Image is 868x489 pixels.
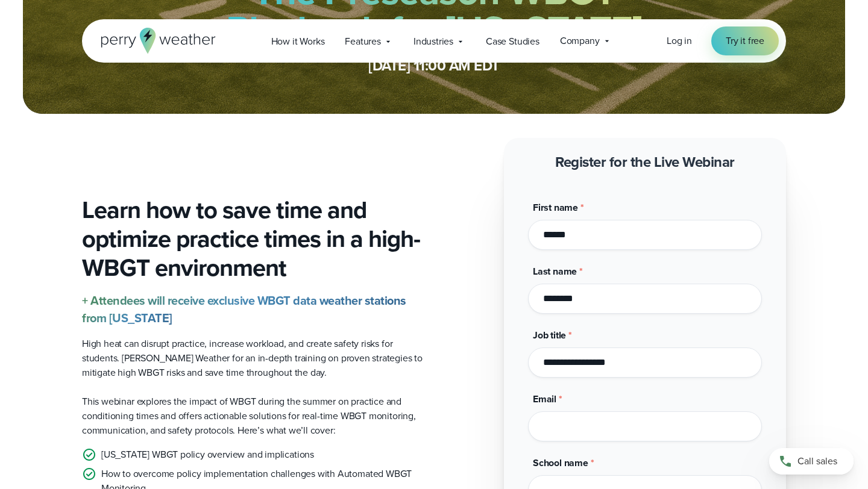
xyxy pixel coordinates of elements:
span: Case Studies [486,34,539,49]
span: First name [533,201,578,214]
span: Last name [533,264,577,278]
p: [US_STATE] WBGT policy overview and implications [101,447,314,462]
span: Try it free [726,34,764,48]
a: Try it free [711,26,779,55]
span: Industries [414,34,453,49]
strong: Register for the Live Webinar [555,151,735,173]
span: School name [533,456,588,470]
span: How it Works [271,34,325,49]
strong: [DATE] 11:00 AM EDT [368,55,500,76]
span: Company [560,34,600,48]
p: High heat can disrupt practice, increase workload, and create safety risks for students. [PERSON_... [82,337,424,380]
span: Job title [533,328,566,342]
span: Email [533,392,556,406]
span: Features [345,34,381,49]
a: Case Studies [476,29,550,54]
h3: Learn how to save time and optimize practice times in a high-WBGT environment [82,196,424,282]
strong: + Attendees will receive exclusive WBGT data weather stations from [US_STATE] [82,291,406,327]
a: How it Works [261,29,335,54]
a: Call sales [769,448,854,475]
a: Log in [667,34,692,48]
span: Call sales [797,454,837,469]
p: This webinar explores the impact of WBGT during the summer on practice and conditioning times and... [82,394,424,438]
span: Log in [667,34,692,48]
